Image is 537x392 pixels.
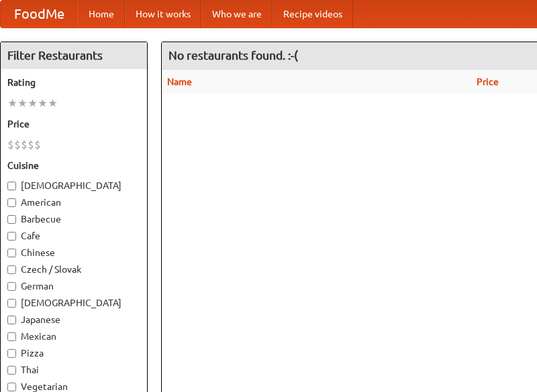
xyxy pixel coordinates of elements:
input: [DEMOGRAPHIC_DATA] [7,299,16,308]
label: Czech / Slovak [7,263,140,276]
li: $ [34,137,41,152]
input: Thai [7,366,16,375]
input: Czech / Slovak [7,265,16,274]
a: Who we are [201,1,273,27]
input: Pizza [7,349,16,358]
a: Home [78,1,125,27]
li: ★ [38,96,48,111]
li: $ [28,137,34,152]
input: Chinese [7,249,16,257]
li: ★ [17,96,28,111]
ng-pluralize: No restaurants found. :-( [168,49,298,62]
a: Name [167,76,192,87]
input: German [7,282,16,291]
a: How it works [125,1,201,27]
h5: Price [7,117,140,131]
label: Japanese [7,313,140,326]
h5: Rating [7,76,140,89]
li: $ [7,137,14,152]
h5: Cuisine [7,159,140,172]
label: [DEMOGRAPHIC_DATA] [7,296,140,310]
label: Pizza [7,346,140,360]
a: FoodMe [1,1,78,27]
li: $ [21,137,28,152]
li: ★ [28,96,38,111]
label: Mexican [7,330,140,343]
input: Vegetarian [7,383,16,391]
a: Price [477,76,499,87]
label: Thai [7,363,140,377]
input: [DEMOGRAPHIC_DATA] [7,182,16,190]
input: Cafe [7,232,16,241]
input: American [7,198,16,207]
input: Japanese [7,316,16,324]
h4: Filter Restaurants [1,42,147,69]
label: Cafe [7,229,140,243]
label: [DEMOGRAPHIC_DATA] [7,179,140,192]
a: Recipe videos [273,1,353,27]
input: Mexican [7,332,16,341]
li: ★ [7,96,17,111]
input: Barbecue [7,215,16,224]
label: American [7,196,140,209]
li: ★ [48,96,58,111]
label: German [7,279,140,293]
label: Barbecue [7,212,140,226]
li: $ [14,137,21,152]
label: Chinese [7,246,140,259]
